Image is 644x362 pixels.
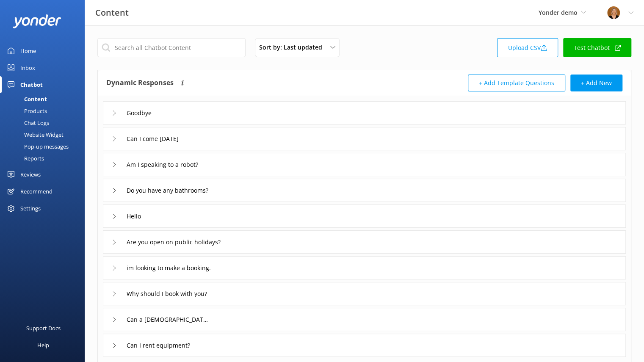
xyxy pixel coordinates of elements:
[563,38,631,57] a: Test Chatbot
[5,93,47,105] div: Content
[5,152,44,164] div: Reports
[539,8,578,17] span: Yonder demo
[106,75,174,91] h4: Dynamic Responses
[5,129,64,141] div: Website Widget
[20,42,36,59] div: Home
[259,43,327,52] span: Sort by: Last updated
[20,76,43,93] div: Chatbot
[5,129,85,141] a: Website Widget
[20,59,35,76] div: Inbox
[5,93,85,105] a: Content
[570,75,622,91] button: + Add New
[97,38,246,57] input: Search all Chatbot Content
[95,6,129,19] h3: Content
[5,141,85,152] a: Pop-up messages
[5,152,85,164] a: Reports
[20,166,41,183] div: Reviews
[13,14,61,28] img: yonder-white-logo.png
[5,105,85,117] a: Products
[5,141,69,152] div: Pop-up messages
[37,337,49,354] div: Help
[607,6,620,19] img: 1-1617059290.jpg
[5,117,49,129] div: Chat Logs
[468,75,565,91] button: + Add Template Questions
[5,117,85,129] a: Chat Logs
[20,200,41,217] div: Settings
[497,38,558,57] a: Upload CSV
[5,105,47,117] div: Products
[26,320,61,337] div: Support Docs
[20,183,53,200] div: Recommend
